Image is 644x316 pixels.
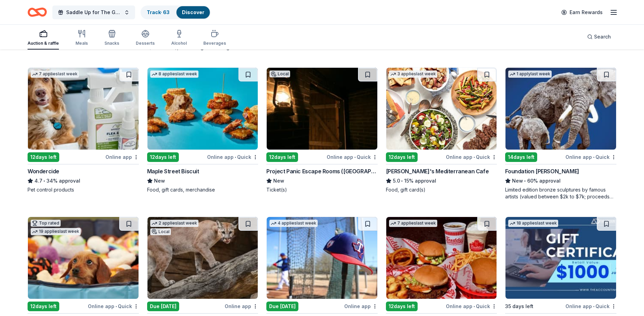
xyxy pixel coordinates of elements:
[401,178,403,184] span: •
[28,167,59,175] div: Wondercide
[512,177,523,185] span: New
[505,68,616,150] img: Image for Foundation Michelangelo
[31,228,81,235] div: 19 applies last week
[505,67,616,200] a: Image for Foundation Michelangelo1 applylast week14days leftOnline app•QuickFoundation [PERSON_NA...
[582,30,616,44] button: Search
[266,152,298,162] div: 12 days left
[386,177,497,185] div: 15% approval
[150,220,198,227] div: 2 applies last week
[505,302,533,310] div: 35 days left
[31,220,61,227] div: Top rated
[203,27,226,50] button: Beverages
[28,68,139,150] img: Image for Wondercide
[88,302,139,310] div: Online app Quick
[147,68,258,150] img: Image for Maple Street Biscuit
[235,154,236,160] span: •
[147,217,258,299] img: Image for Houston Zoo
[43,178,45,184] span: •
[147,9,170,15] a: Track· 63
[505,177,616,185] div: 60% approval
[141,6,211,19] button: Track· 63Discover
[182,9,204,15] a: Discover
[389,70,437,78] div: 3 applies last week
[505,217,616,299] img: Image for The Accounting Doctor
[147,186,258,193] div: Food, gift cards, merchandise
[266,167,378,175] div: Project Panic Escape Rooms ([GEOGRAPHIC_DATA])
[524,178,526,184] span: •
[105,153,139,161] div: Online app
[147,67,258,193] a: Image for Maple Street Biscuit8 applieslast week12days leftOnline app•QuickMaple Street BiscuitNe...
[267,217,377,299] img: Image for Texas Rangers (In-Kind Donation)
[266,67,378,193] a: Image for Project Panic Escape Rooms (Dallas)Local12days leftOnline app•QuickProject Panic Escape...
[136,41,155,46] div: Desserts
[75,27,88,50] button: Meals
[593,304,594,309] span: •
[446,153,497,161] div: Online app Quick
[593,154,594,160] span: •
[136,27,155,50] button: Desserts
[557,6,607,19] a: Earn Rewards
[473,154,475,160] span: •
[52,6,135,19] button: Saddle Up for The Guild
[31,70,79,78] div: 7 applies last week
[154,177,165,185] span: New
[386,152,418,162] div: 12 days left
[171,41,187,46] div: Alcohol
[327,153,378,161] div: Online app Quick
[150,70,198,78] div: 8 applies last week
[508,70,552,78] div: 1 apply last week
[386,186,497,193] div: Food, gift card(s)
[104,27,119,50] button: Snacks
[344,302,378,310] div: Online app
[505,186,616,200] div: Limited edition bronze sculptures by famous artists (valued between $2k to $7k; proceeds will spl...
[28,177,139,185] div: 34% approval
[34,177,42,185] span: 4.7
[389,220,437,227] div: 7 applies last week
[104,41,119,46] div: Snacks
[565,153,616,161] div: Online app Quick
[66,8,121,17] span: Saddle Up for The Guild
[508,220,558,227] div: 18 applies last week
[273,177,284,185] span: New
[115,304,117,309] span: •
[386,302,418,311] div: 12 days left
[505,152,537,162] div: 14 days left
[565,302,616,310] div: Online app Quick
[75,41,88,46] div: Meals
[28,41,59,46] div: Auction & raffle
[147,152,179,162] div: 12 days left
[446,302,497,310] div: Online app Quick
[266,302,298,311] div: Due [DATE]
[225,302,258,310] div: Online app
[28,27,59,50] button: Auction & raffle
[354,154,356,160] span: •
[266,186,378,193] div: Ticket(s)
[386,68,497,150] img: Image for Taziki's Mediterranean Cafe
[386,67,497,193] a: Image for Taziki's Mediterranean Cafe3 applieslast week12days leftOnline app•Quick[PERSON_NAME]'s...
[473,304,475,309] span: •
[505,167,579,175] div: Foundation [PERSON_NAME]
[28,186,139,193] div: Pet control products
[203,41,226,46] div: Beverages
[171,27,187,50] button: Alcohol
[28,4,47,20] a: Home
[28,67,139,193] a: Image for Wondercide7 applieslast week12days leftOnline appWondercide4.7•34% approvalPet control ...
[267,68,377,150] img: Image for Project Panic Escape Rooms (Dallas)
[28,302,59,311] div: 12 days left
[393,177,400,185] span: 5.0
[594,33,611,41] span: Search
[207,153,258,161] div: Online app Quick
[269,70,290,77] div: Local
[386,167,489,175] div: [PERSON_NAME]'s Mediterranean Cafe
[386,217,497,299] img: Image for Freddy's Frozen Custard & Steakburgers
[28,217,139,299] img: Image for BarkBox
[28,152,59,162] div: 12 days left
[147,167,199,175] div: Maple Street Biscuit
[150,228,171,235] div: Local
[147,302,179,311] div: Due [DATE]
[269,220,318,227] div: 4 applies last week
